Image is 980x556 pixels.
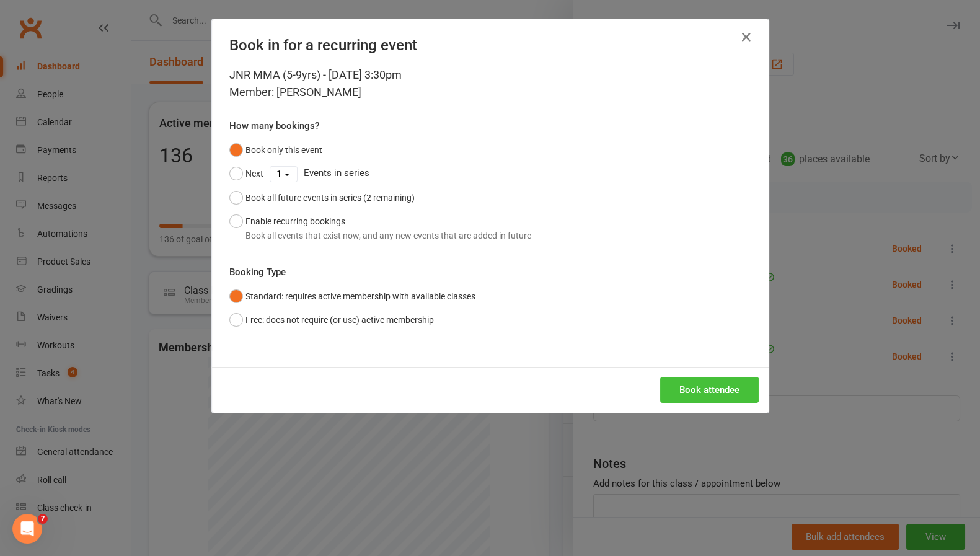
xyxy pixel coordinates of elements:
h4: Book in for a recurring event [229,37,751,54]
span: 7 [38,514,48,524]
div: Book all future events in series (2 remaining) [245,191,415,205]
div: Book all events that exist now, and any new events that are added in future [245,229,531,242]
button: Book all future events in series (2 remaining) [229,186,415,210]
button: Standard: requires active membership with available classes [229,285,475,308]
label: Booking Type [229,265,286,280]
button: Enable recurring bookingsBook all events that exist now, and any new events that are added in future [229,210,531,247]
div: JNR MMA (5-9yrs) - [DATE] 3:30pm Member: [PERSON_NAME] [229,66,751,101]
iframe: Intercom live chat [12,514,42,544]
button: Close [736,27,756,47]
div: Events in series [229,162,751,185]
button: Free: does not require (or use) active membership [229,308,434,332]
button: Book attendee [660,377,759,403]
button: Next [229,162,263,185]
button: Book only this event [229,138,322,162]
label: How many bookings? [229,118,319,133]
